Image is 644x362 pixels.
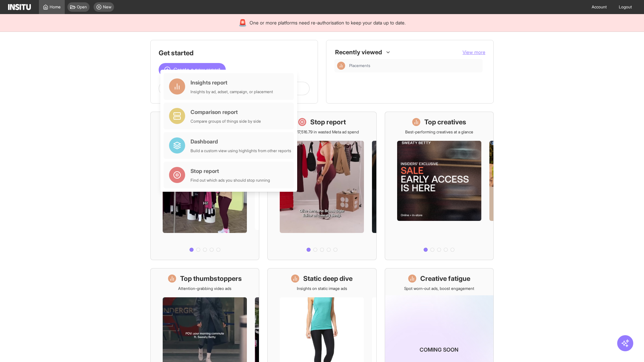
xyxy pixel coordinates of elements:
div: Build a custom view using highlights from other reports [191,148,291,154]
div: Insights report [191,78,273,86]
p: Save £17,516.79 in wasted Meta ad spend [285,129,359,135]
h1: Top creatives [424,117,466,127]
span: Home [50,4,61,10]
button: Create a new report [159,63,226,76]
button: View more [463,49,485,56]
h1: Static deep dive [303,274,353,283]
h1: Get started [159,48,310,58]
img: Logo [8,4,31,10]
span: Placements [349,63,480,68]
div: 🚨 [238,18,247,27]
div: Dashboard [191,137,291,145]
div: Comparison report [191,108,261,116]
div: Stop report [191,167,270,175]
div: Find out which ads you should stop running [191,178,270,183]
span: Placements [349,63,370,68]
h1: Top thumbstoppers [180,274,242,283]
span: Create a new report [173,66,220,74]
span: View more [463,49,485,55]
div: Insights by ad, adset, campaign, or placement [191,89,273,95]
span: New [103,4,111,10]
a: Stop reportSave £17,516.79 in wasted Meta ad spend [267,112,376,260]
div: Compare groups of things side by side [191,119,261,124]
span: Open [77,4,87,10]
a: Top creativesBest-performing creatives at a glance [385,112,494,260]
a: What's live nowSee all active ads instantly [150,112,259,260]
p: Best-performing creatives at a glance [405,129,473,135]
p: Attention-grabbing video ads [178,286,231,291]
div: Insights [337,62,345,70]
h1: Stop report [310,117,346,127]
p: Insights on static image ads [297,286,347,291]
span: One or more platforms need re-authorisation to keep your data up to date. [250,19,406,26]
